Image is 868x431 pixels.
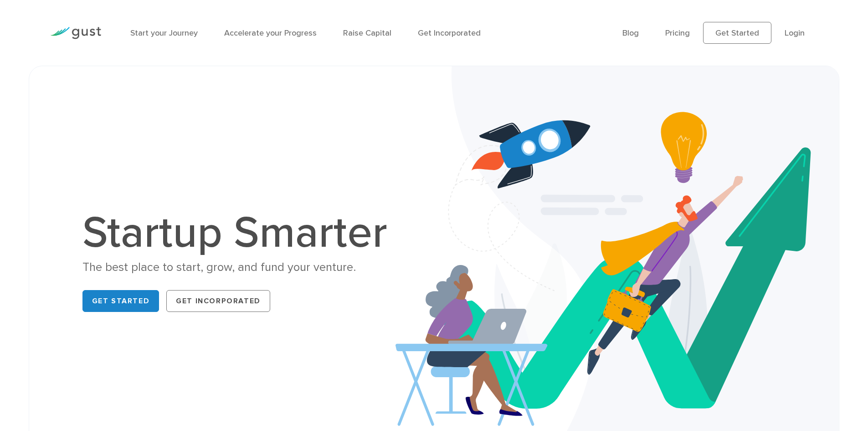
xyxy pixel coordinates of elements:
a: Blog [622,28,639,38]
a: Accelerate your Progress [224,28,317,38]
a: Get Started [703,22,771,44]
a: Start your Journey [130,28,198,38]
h1: Startup Smarter [82,211,397,255]
a: Get Incorporated [418,28,481,38]
a: Get Started [82,290,159,312]
a: Login [785,28,805,38]
a: Pricing [665,28,690,38]
a: Get Incorporated [166,290,270,312]
a: Raise Capital [343,28,391,38]
img: Gust Logo [50,27,101,39]
div: The best place to start, grow, and fund your venture. [82,260,397,275]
